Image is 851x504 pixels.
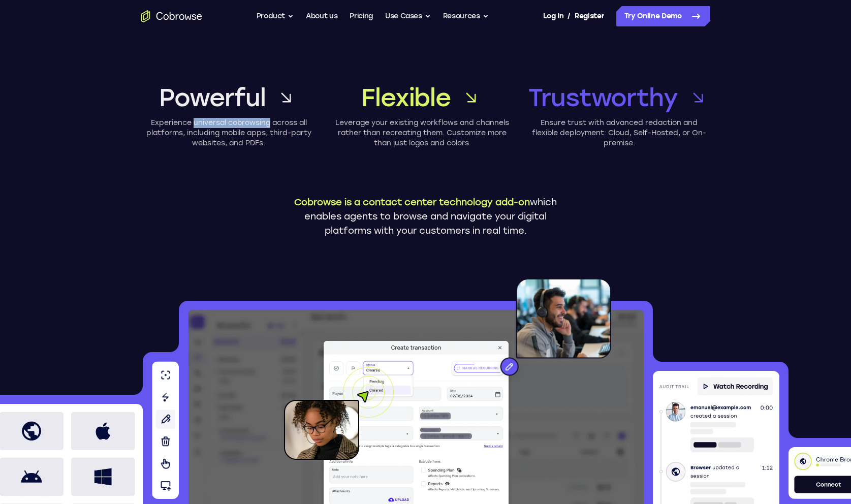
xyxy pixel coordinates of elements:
[568,10,571,22] span: /
[575,6,604,26] a: Register
[284,367,394,460] img: A customer holding their phone
[257,6,294,26] button: Product
[789,447,851,499] img: Device info with connect button
[443,6,489,26] button: Resources
[141,81,317,114] a: Powerful
[286,195,565,238] p: which enables agents to browse and navigate your digital platforms with your customers in real time.
[616,6,710,26] a: Try Online Demo
[350,6,373,26] a: Pricing
[159,81,265,114] span: Powerful
[361,81,450,114] span: Flexible
[385,6,431,26] button: Use Cases
[294,197,530,208] span: Cobrowse is a contact center technology add-on
[528,118,710,148] p: Ensure trust with advanced redaction and flexible deployment: Cloud, Self-Hosted, or On-premise.
[141,118,317,148] p: Experience universal cobrowsing across all platforms, including mobile apps, third-party websites...
[454,278,611,386] img: An agent with a headset
[543,6,563,26] a: Log In
[141,10,202,22] a: Go to the home page
[152,361,179,499] img: Agent tools
[528,81,710,114] a: Trustworthy
[335,81,510,114] a: Flexible
[306,6,337,26] a: About us
[528,81,678,114] span: Trustworthy
[335,118,510,148] p: Leverage your existing workflows and channels rather than recreating them. Customize more than ju...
